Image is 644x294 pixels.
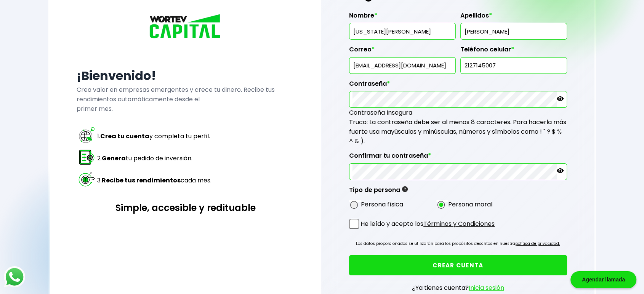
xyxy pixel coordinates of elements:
[349,108,412,117] span: Contraseña Insegura
[97,170,212,191] td: 3. cada mes.
[402,186,408,192] img: gfR76cHglkPwleuBLjWdxeZVvX9Wp6JBDmjRYY8JYDQn16A2ICN00zLTgIroGa6qie5tIuWH7V3AapTKqzv+oMZsGfMUqL5JM...
[78,126,96,144] img: paso 1
[349,152,567,163] label: Confirmar tu contraseña
[460,12,567,23] label: Apellidos
[570,271,636,288] div: Agendar llamada
[412,283,504,292] p: ¿Ya tienes cuenta?
[356,240,560,248] p: Los datos proporcionados se utilizarán para los propósitos descritos en nuestra
[102,176,181,185] strong: Recibe tus rendimientos
[448,200,492,209] label: Persona moral
[77,67,294,85] h2: ¡Bienvenido!
[464,58,564,73] input: 10 dígitos
[515,241,560,246] a: política de privacidad.
[77,85,294,113] p: Crea valor en empresas emergentes y crece tu dinero. Recibe tus rendimientos automáticamente desd...
[77,201,294,214] h3: Simple, accesible y redituable
[469,283,504,292] a: Inicia sesión
[78,170,96,188] img: paso 3
[349,80,567,91] label: Contraseña
[349,46,456,57] label: Correo
[349,118,566,145] span: Truco: La contraseña debe ser al menos 8 caracteres. Para hacerla más fuerte usa mayúsculas y min...
[147,13,224,41] img: logo_wortev_capital
[78,148,96,166] img: paso 2
[361,200,403,209] label: Persona física
[349,186,408,198] label: Tipo de persona
[360,219,495,228] p: He leído y acepto los
[349,12,456,23] label: Nombre
[352,58,452,73] input: inversionista@gmail.com
[4,266,25,288] img: logos_whatsapp-icon.242b2217.svg
[100,132,149,141] strong: Crea tu cuenta
[97,148,212,169] td: 2. tu pedido de inversión.
[102,154,126,163] strong: Genera
[423,219,495,228] a: Términos y Condiciones
[97,126,212,147] td: 1. y completa tu perfil.
[460,46,567,57] label: Teléfono celular
[349,255,567,275] button: CREAR CUENTA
